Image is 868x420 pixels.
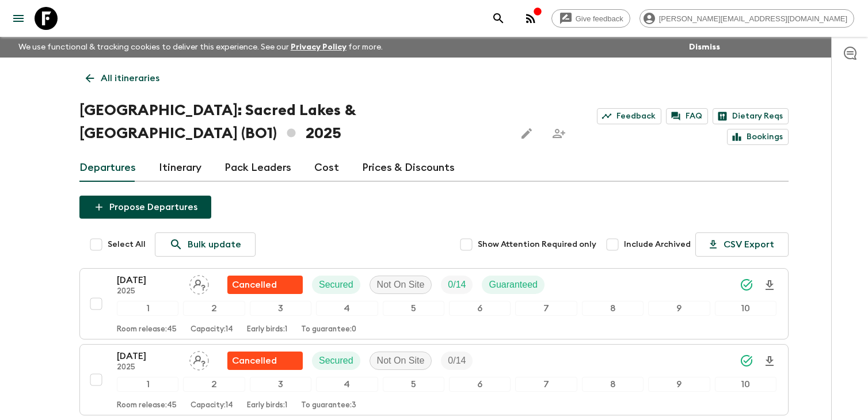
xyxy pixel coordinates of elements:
[569,14,630,23] span: Give feedback
[478,239,596,250] span: Show Attention Required only
[441,352,473,370] div: Trip Fill
[117,377,178,392] div: 1
[740,354,753,368] svg: Synced Successfully
[232,278,277,292] p: Cancelled
[316,377,378,392] div: 4
[227,352,303,370] div: Flash Pack cancellation
[117,287,180,296] p: 2025
[79,99,506,145] h1: [GEOGRAPHIC_DATA]: Sacred Lakes & [GEOGRAPHIC_DATA] (BO1) 2025
[715,301,776,316] div: 10
[515,301,577,316] div: 7
[547,122,570,145] span: Share this itinerary
[188,238,241,251] p: Bulk update
[639,9,854,28] div: [PERSON_NAME][EMAIL_ADDRESS][DOMAIN_NAME]
[448,278,466,292] p: 0 / 14
[715,377,776,392] div: 10
[191,325,233,334] p: Capacity: 14
[763,278,776,292] svg: Download Onboarding
[250,301,311,316] div: 3
[695,232,789,257] button: CSV Export
[740,278,753,292] svg: Synced Successfully
[370,352,432,370] div: Not On Site
[489,278,538,292] p: Guaranteed
[515,377,577,392] div: 7
[653,14,854,23] span: [PERSON_NAME][EMAIL_ADDRESS][DOMAIN_NAME]
[449,377,511,392] div: 6
[377,354,425,368] p: Not On Site
[7,7,30,30] button: menu
[224,154,291,182] a: Pack Leaders
[686,39,723,55] button: Dismiss
[713,108,789,124] a: Dietary Reqs
[301,401,356,410] p: To guarantee: 3
[487,7,510,30] button: search adventures
[763,354,776,368] svg: Download Onboarding
[79,344,789,415] button: [DATE]2025Assign pack leaderFlash Pack cancellationSecuredNot On SiteTrip Fill12345678910Room rel...
[117,273,180,287] p: [DATE]
[155,232,256,257] a: Bulk update
[79,268,789,339] button: [DATE]2025Assign pack leaderFlash Pack cancellationSecuredNot On SiteTrip FillGuaranteed123456789...
[183,301,245,316] div: 2
[319,354,353,368] p: Secured
[582,301,644,316] div: 8
[448,354,466,368] p: 0 / 14
[301,325,356,334] p: To guarantee: 0
[597,108,661,124] a: Feedback
[314,154,339,182] a: Cost
[117,301,178,316] div: 1
[79,154,136,182] a: Departures
[648,377,710,392] div: 9
[449,301,511,316] div: 6
[189,278,209,288] span: Assign pack leader
[117,401,177,410] p: Room release: 45
[319,278,353,292] p: Secured
[648,301,710,316] div: 9
[582,377,644,392] div: 8
[250,377,311,392] div: 3
[247,325,287,334] p: Early birds: 1
[362,154,455,182] a: Prices & Discounts
[312,276,360,294] div: Secured
[117,349,180,363] p: [DATE]
[108,239,146,250] span: Select All
[117,325,177,334] p: Room release: 45
[117,363,180,372] p: 2025
[624,239,691,250] span: Include Archived
[441,276,473,294] div: Trip Fill
[232,354,277,368] p: Cancelled
[551,9,630,28] a: Give feedback
[79,67,166,90] a: All itineraries
[383,301,444,316] div: 5
[727,129,789,145] a: Bookings
[316,301,378,316] div: 4
[377,278,425,292] p: Not On Site
[14,37,387,58] p: We use functional & tracking cookies to deliver this experience. See our for more.
[383,377,444,392] div: 5
[666,108,708,124] a: FAQ
[370,276,432,294] div: Not On Site
[291,43,347,51] a: Privacy Policy
[189,354,209,364] span: Assign pack leader
[227,276,303,294] div: Flash Pack cancellation
[515,122,538,145] button: Edit this itinerary
[159,154,201,182] a: Itinerary
[247,401,287,410] p: Early birds: 1
[79,196,211,219] button: Propose Departures
[312,352,360,370] div: Secured
[101,71,159,85] p: All itineraries
[191,401,233,410] p: Capacity: 14
[183,377,245,392] div: 2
